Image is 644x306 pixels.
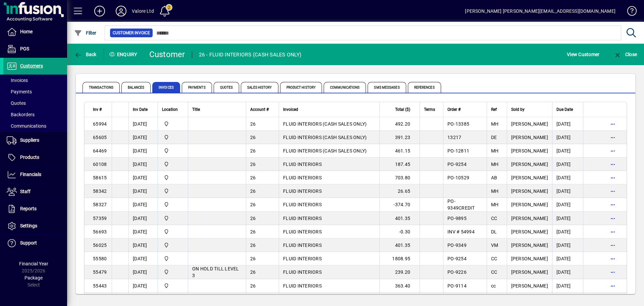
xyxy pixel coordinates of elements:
[93,106,108,113] div: Inv #
[491,106,503,113] div: Ref
[556,106,579,113] div: Due Date
[283,256,322,261] span: FLUID INTERIORS
[607,132,618,143] button: More options
[7,112,35,117] span: Backorders
[74,52,97,57] span: Back
[93,121,107,127] span: 65994
[607,267,618,277] button: More options
[447,283,467,289] span: PO-9114
[149,49,185,60] div: Customer
[133,106,148,113] span: Inv Date
[93,202,107,207] span: 58327
[607,186,618,196] button: More options
[128,252,158,265] td: [DATE]
[552,252,583,265] td: [DATE]
[283,135,367,140] span: FLUID INTERIORS (CASH SALES ONLY)
[162,215,184,222] span: HILLCREST WAREHOUSE
[20,240,37,246] span: Support
[379,171,420,184] td: 703.80
[491,229,497,234] span: DL
[128,238,158,252] td: [DATE]
[93,162,107,167] span: 60108
[162,161,184,168] span: HILLCREST WAREHOUSE
[447,135,461,140] span: 13217
[511,243,548,248] span: [PERSON_NAME]
[133,106,154,113] div: Inv Date
[607,280,618,291] button: More options
[162,282,184,290] span: HILLCREST WAREHOUSE
[491,202,499,207] span: MH
[552,184,583,198] td: [DATE]
[3,75,67,86] a: Invoices
[128,184,158,198] td: [DATE]
[250,256,256,261] span: 26
[250,106,269,113] span: Account #
[3,24,67,40] a: Home
[250,106,275,113] div: Account #
[93,135,107,140] span: 65605
[162,174,184,181] span: HILLCREST WAREHOUSE
[20,172,41,177] span: Financials
[192,266,239,278] span: ON HOLD TILL LEVEL 3
[93,229,107,234] span: 56693
[250,269,256,275] span: 26
[283,148,367,154] span: FLUID INTERIORS (CASH SALES ONLY)
[491,148,499,154] span: MH
[241,82,278,93] span: Sales History
[20,63,43,69] span: Customers
[283,283,322,289] span: FLUID INTERIORS
[379,144,420,158] td: 461.15
[20,46,29,51] span: POS
[83,82,120,93] span: Transactions
[250,175,256,180] span: 26
[192,106,242,113] div: Title
[89,5,110,17] button: Add
[132,6,154,16] div: Valore Ltd
[93,216,107,221] span: 57359
[7,123,46,129] span: Communications
[324,82,366,93] span: Communications
[491,135,497,140] span: DE
[447,148,469,154] span: PO-12811
[511,202,548,207] span: [PERSON_NAME]
[283,106,298,113] span: Invoiced
[199,49,302,60] div: 26 - FLUID INTERIORS (CASH SALES ONLY)
[7,89,32,94] span: Payments
[511,135,548,140] span: [PERSON_NAME]
[491,121,499,127] span: MH
[93,106,102,113] span: Inv #
[552,293,583,306] td: [DATE]
[424,106,435,113] span: Terms
[447,229,475,234] span: INV # 54994
[511,188,548,194] span: [PERSON_NAME]
[511,229,548,234] span: [PERSON_NAME]
[93,256,107,261] span: 55580
[368,82,406,93] span: SMS Messages
[250,148,256,154] span: 26
[93,269,107,275] span: 55479
[511,269,548,275] span: [PERSON_NAME]
[162,106,184,113] div: Location
[72,27,98,39] button: Filter
[20,155,39,160] span: Products
[93,283,107,289] span: 55443
[447,269,467,275] span: PO-9226
[607,240,618,251] button: More options
[511,148,548,154] span: [PERSON_NAME]
[607,199,618,210] button: More options
[19,261,48,266] span: Financial Year
[128,293,158,306] td: [DATE]
[379,293,420,306] td: 342.70
[607,145,618,156] button: More options
[379,265,420,279] td: 239.20
[447,106,461,113] span: Order #
[162,228,184,235] span: HILLCREST WAREHOUSE
[556,106,573,113] span: Due Date
[283,121,367,127] span: FLUID INTERIORS (CASH SALES ONLY)
[511,121,548,127] span: [PERSON_NAME]
[567,49,599,60] span: View Customer
[552,171,583,184] td: [DATE]
[104,49,144,60] div: Enquiry
[379,252,420,265] td: 1808.95
[491,243,498,248] span: VM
